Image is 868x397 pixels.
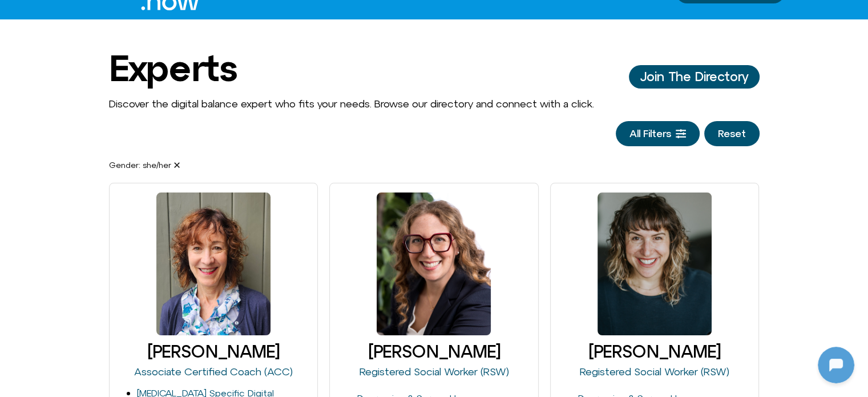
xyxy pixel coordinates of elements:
[359,366,508,378] a: Registered Social Worker (RSW)
[580,366,729,378] a: Registered Social Worker (RSW)
[33,31,204,73] p: I hear you — thanks for the update. Whenever you’re ready, message back and we’ll pick up where y...
[143,161,180,169] span: she/her
[629,65,760,88] a: Join The Director
[3,196,19,212] img: N5FCcHC.png
[640,70,748,83] span: Join The Directory
[3,122,19,138] img: N5FCcHC.png
[588,342,721,361] a: [PERSON_NAME]
[147,342,280,361] a: [PERSON_NAME]
[199,5,219,25] svg: Close Chatbot Button
[109,48,237,88] h1: Experts
[3,3,225,27] button: Expand Header Button
[109,161,140,170] span: Gender:
[34,7,175,22] h2: [DOMAIN_NAME]
[109,98,594,110] span: Discover the digital balance expert who fits your needs. Browse our directory and connect with a ...
[10,6,29,24] img: N5FCcHC.png
[19,296,177,308] textarea: Message Input
[616,121,700,146] a: All Filters
[33,92,204,133] p: Hi—I’m [DOMAIN_NAME], your coaching companion for balance and small wins. Ready to begin?
[3,256,19,272] img: N5FCcHC.png
[195,293,213,311] svg: Voice Input Button
[3,61,19,77] img: N5FCcHC.png
[818,347,854,383] iframe: Botpress
[33,153,204,207] p: ⚠️ You’ve hit your limit. I hear that’s frustrating — upgrade to continue using [DOMAIN_NAME]
[704,121,760,146] button: Reset
[368,342,500,361] a: [PERSON_NAME]
[180,5,199,25] svg: Restart Conversation Button
[134,366,293,378] a: Associate Certified Coach (ACC)
[629,128,671,139] span: All Filters
[33,227,204,268] p: I hear you — thanks for the update. Whenever you’re ready, message back and we’ll pick up where y...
